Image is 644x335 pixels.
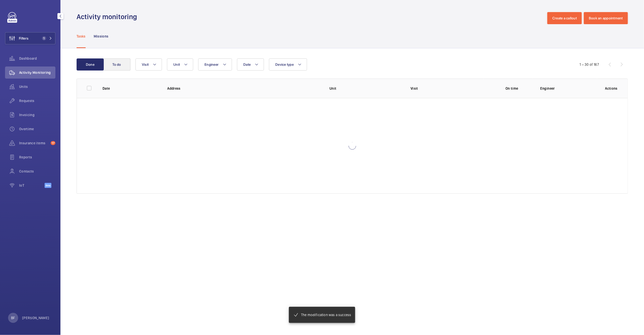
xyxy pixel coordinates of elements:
p: [PERSON_NAME] [22,315,49,320]
span: Beta [45,183,51,188]
button: Date [237,58,264,71]
p: BF [11,315,15,320]
span: Insurance items [19,141,49,146]
p: On time [492,86,532,91]
button: Create a callout [547,12,582,24]
span: Reports [19,155,55,160]
p: The modification was a success [301,312,351,317]
p: Actions [605,86,618,91]
button: Device type [269,58,307,71]
span: Overtime [19,126,55,131]
h1: Activity monitoring [77,12,140,21]
span: Device type [275,62,294,66]
button: To do [103,58,130,71]
p: Address [167,86,321,91]
button: Unit [167,58,193,71]
p: Visit [411,86,484,91]
span: Date [243,62,251,66]
button: Done [77,58,104,71]
span: IoT [19,183,45,188]
button: Visit [135,58,162,71]
button: Filters1 [5,32,55,44]
span: Requests [19,98,55,103]
p: Tasks [77,34,86,39]
span: Units [19,84,55,89]
button: Engineer [198,58,232,71]
span: Contacts [19,169,55,174]
span: 17 [51,141,55,145]
span: Filters [19,36,28,41]
div: 1 – 30 of 167 [580,62,599,67]
span: Engineer [205,62,219,66]
p: Unit [329,86,402,91]
p: Engineer [540,86,597,91]
span: Visit [142,62,149,66]
span: Invoicing [19,112,55,117]
span: 1 [42,36,46,40]
span: Activity Monitoring [19,70,55,75]
span: Unit [173,62,180,66]
button: Book an appointment [584,12,628,24]
span: Dashboard [19,56,55,61]
p: Date [103,86,159,91]
p: Missions [94,34,109,39]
